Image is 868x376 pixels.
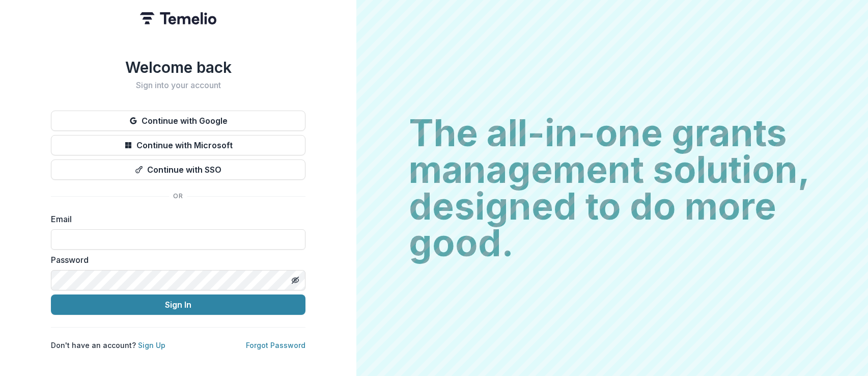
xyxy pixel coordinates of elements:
button: Continue with Microsoft [51,135,305,155]
a: Sign Up [138,341,165,350]
img: Temelio [140,12,216,24]
h1: Welcome back [51,58,305,76]
button: Continue with Google [51,111,305,131]
button: Toggle password visibility [287,272,303,288]
h2: Sign into your account [51,80,305,90]
label: Password [51,254,299,266]
a: Forgot Password [246,341,305,350]
button: Continue with SSO [51,159,305,180]
label: Email [51,213,299,225]
p: Don't have an account? [51,340,165,351]
button: Sign In [51,294,305,315]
